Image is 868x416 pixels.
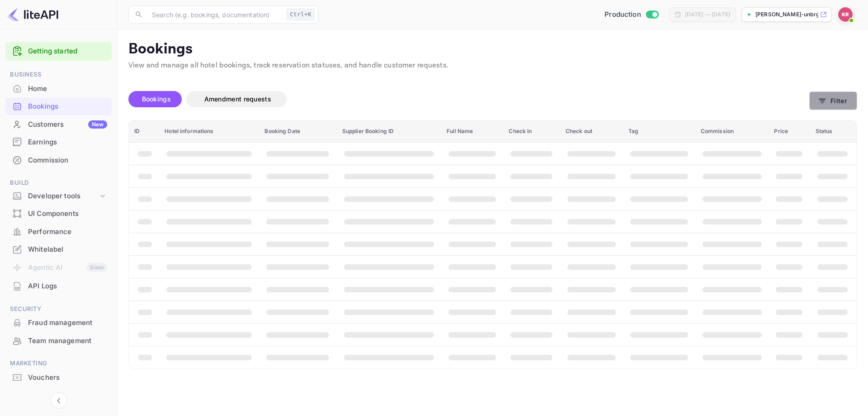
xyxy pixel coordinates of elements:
button: Filter [809,91,857,110]
div: Getting started [5,42,112,61]
div: Ctrl+K [287,9,315,20]
div: API Logs [28,281,107,292]
table: booking table [129,120,857,368]
a: Team management [5,332,112,349]
a: Fraud management [5,314,112,331]
th: Booking Date [259,120,336,143]
span: Production [604,10,641,20]
div: Home [5,80,112,98]
div: Whitelabel [28,244,107,255]
div: [DATE] — [DATE] [685,10,730,19]
a: Commission [5,152,112,168]
th: Commission [695,120,769,143]
div: Team management [28,336,107,346]
div: Whitelabel [5,241,112,258]
div: Performance [5,223,112,241]
th: Tag [623,120,695,143]
th: Check in [503,120,560,143]
span: Security [5,304,112,314]
div: API Logs [5,277,112,295]
span: Build [5,178,112,188]
div: account-settings tabs [128,91,809,107]
div: Team management [5,332,112,350]
button: Collapse navigation [51,392,67,409]
div: Switch to Sandbox mode [601,10,662,20]
span: Marketing [5,359,112,368]
img: LiteAPI logo [7,7,58,22]
th: Status [810,120,857,143]
div: Vouchers [28,373,107,383]
th: ID [129,120,159,143]
div: Bookings [5,98,112,115]
a: Getting started [28,46,107,57]
th: Price [769,120,810,143]
th: Check out [560,120,623,143]
a: Vouchers [5,369,112,386]
div: Bookings [28,101,107,112]
p: [PERSON_NAME]-unbrg.[PERSON_NAME]... [755,10,818,19]
img: Kobus Roux [838,7,853,22]
th: Supplier Booking ID [337,120,441,143]
div: Customers [28,120,107,130]
div: Developer tools [28,191,98,201]
a: UI Components [5,205,112,222]
div: Vouchers [5,369,112,387]
div: Home [28,84,107,94]
a: Earnings [5,134,112,150]
div: Developer tools [5,188,112,204]
div: UI Components [28,209,107,219]
div: Commission [5,152,112,169]
div: Commission [28,155,107,166]
div: UI Components [5,205,112,223]
div: Fraud management [5,314,112,332]
th: Hotel informations [159,120,259,143]
a: CustomersNew [5,116,112,133]
th: Full Name [441,120,503,143]
div: Earnings [28,137,107,148]
div: Performance [28,227,107,237]
div: Earnings [5,134,112,151]
span: Bookings [142,95,171,103]
a: API Logs [5,277,112,294]
div: Fraud management [28,318,107,328]
input: Search (e.g. bookings, documentation) [146,5,283,24]
div: CustomersNew [5,116,112,134]
a: Performance [5,223,112,240]
p: Bookings [128,40,857,58]
a: Home [5,80,112,97]
span: Amendment requests [204,95,271,103]
p: View and manage all hotel bookings, track reservation statuses, and handle customer requests. [128,60,857,71]
a: Whitelabel [5,241,112,258]
span: Business [5,70,112,80]
a: Bookings [5,98,112,115]
div: New [88,120,107,129]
